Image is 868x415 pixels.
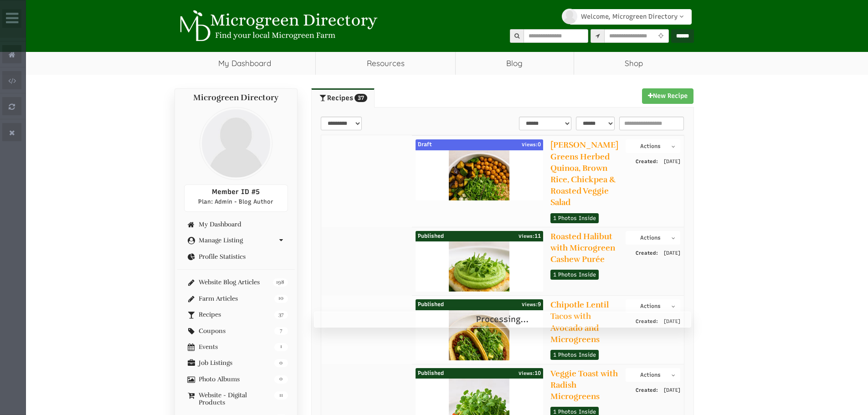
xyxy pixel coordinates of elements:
a: 0 Job Listings [184,359,288,366]
button: Actions [626,368,680,382]
span: Created: [636,249,658,257]
span: Member ID #5 [212,188,260,196]
span: 0 [274,375,288,384]
span: 37 [354,94,367,102]
button: Actions [626,299,680,313]
select: statusFilter-1 [576,117,615,130]
a: 1 Photos Inside [550,350,599,360]
i: Use Current Location [656,33,666,39]
div: Processing... [314,312,691,328]
a: Profile Statistics [184,253,288,260]
span: 0 [274,359,288,367]
span: [DATE] [659,158,680,166]
span: 10 [519,369,541,379]
a: 11 Website - Digital Products [184,392,288,406]
a: Recipes37 [311,88,375,108]
span: 0 [522,140,541,150]
a: [PERSON_NAME] Greens Herbed Quinoa, Brown Rice, Chickpea & Roasted Veggie Salad [550,140,618,207]
a: Veggie Toast with Radish Microgreens [550,369,618,401]
div: Draft [416,139,544,150]
a: 7 Coupons [184,328,288,334]
select: select-1 [321,117,362,130]
span: 1 [274,343,288,351]
img: a7436f99962febf3a6dc23c60a0ef6a4 [449,241,509,333]
a: 198 Website Blog Articles [184,279,288,286]
span: Views: [522,142,538,148]
a: Chipotle Lentil Tacos with Avocado and Microgreens [550,300,609,344]
span: Views: [519,370,534,376]
select: sortFilter-1 [519,117,571,130]
span: [DATE] [659,249,680,257]
span: 7 [274,327,288,335]
a: Roasted Halibut with Microgreen Cashew Purée [550,231,615,264]
img: b6649fac1d7f7fa323ebcb92e3103b81 [449,310,509,401]
img: profile profile holder [200,107,272,180]
div: Published [416,231,544,242]
span: 11 [274,391,288,400]
img: Microgreen Directory [175,10,380,42]
a: 1 Photos Inside [550,270,599,280]
span: Views: [519,233,534,239]
i: Wide Admin Panel [6,11,18,26]
a: My Dashboard [175,52,316,75]
span: Created: [636,158,658,166]
a: 37 Recipes [184,311,288,318]
a: My Dashboard [184,221,288,228]
img: 1d11f27f2a7656004c754d8d8ecb026c [449,150,509,241]
a: 0 Photo Albums [184,376,288,383]
span: Views: [522,302,538,307]
div: Published [416,299,544,310]
a: Welcome, Microgreen Directory [569,9,692,25]
a: Resources [316,52,455,75]
span: 198 [273,278,288,287]
a: 10 Farm Articles [184,295,288,302]
img: profile profile holder [562,9,577,24]
span: Created: [636,386,658,395]
h4: Microgreen Directory [184,93,288,102]
button: Actions [626,231,680,245]
a: New Recipe [642,88,693,104]
button: Actions [626,139,680,153]
span: 9 [522,300,541,310]
span: 37 [274,311,288,319]
a: Shop [574,52,694,75]
a: 1 Events [184,343,288,350]
span: 11 [519,231,541,241]
a: Blog [456,52,574,75]
span: [DATE] [659,386,680,395]
a: 1 Photos Inside [550,213,599,223]
span: Plan: Admin - Blog Author [198,198,273,205]
span: 10 [274,295,288,303]
a: Manage Listing [184,237,288,244]
div: Published [416,368,544,379]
